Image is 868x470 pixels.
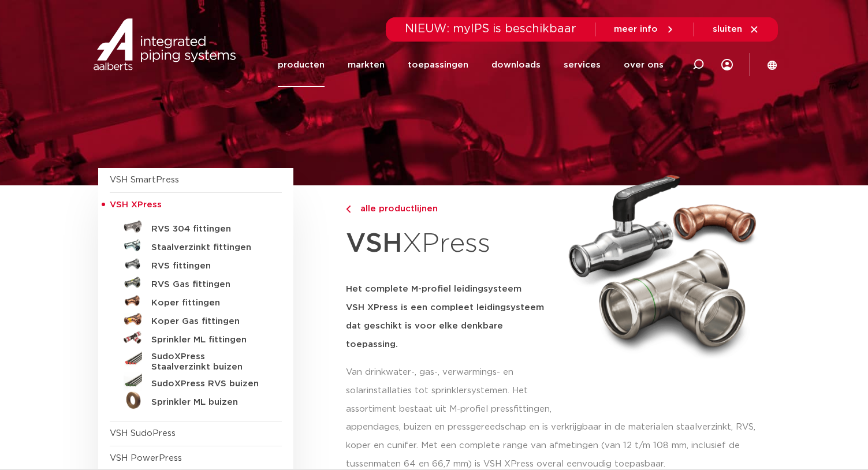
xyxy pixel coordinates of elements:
[151,279,266,290] h5: RVS Gas fittingen
[346,363,555,419] p: Van drinkwater-, gas-, verwarmings- en solarinstallaties tot sprinklersystemen. Het assortiment b...
[346,206,351,213] img: chevron-right.svg
[151,397,266,408] h5: Sprinkler ML buizen
[346,230,403,257] strong: VSH
[151,298,266,308] h5: Koper fittingen
[110,200,162,209] span: VSH XPress
[348,43,385,87] a: markten
[346,280,555,354] h5: Het complete M-profiel leidingsysteem VSH XPress is een compleet leidingsysteem dat geschikt is v...
[408,43,468,87] a: toepassingen
[713,24,759,35] a: sluiten
[278,43,325,87] a: producten
[405,23,576,35] span: NIEUW: myIPS is beschikbaar
[346,222,555,266] h1: XPress
[278,43,664,87] nav: Menu
[110,236,282,255] a: Staalverzinkt fittingen
[353,204,438,213] span: alle productlijnen
[151,379,266,389] h5: SudoXPress RVS buizen
[491,43,541,87] a: downloads
[110,292,282,310] a: Koper fittingen
[110,347,282,372] a: SudoXPress Staalverzinkt buizen
[110,273,282,292] a: RVS Gas fittingen
[110,429,176,438] a: VSH SudoPress
[151,224,266,234] h5: RVS 304 fittingen
[110,218,282,236] a: RVS 304 fittingen
[110,372,282,391] a: SudoXPress RVS buizen
[151,243,266,253] h5: Staalverzinkt fittingen
[614,25,658,33] span: meer info
[564,43,601,87] a: services
[110,255,282,273] a: RVS fittingen
[624,43,664,87] a: over ons
[110,454,182,462] a: VSH PowerPress
[346,202,555,216] a: alle productlijnen
[110,176,179,184] a: VSH SmartPress
[151,261,266,271] h5: RVS fittingen
[151,316,266,327] h5: Koper Gas fittingen
[151,352,266,372] h5: SudoXPress Staalverzinkt buizen
[110,391,282,409] a: Sprinkler ML buizen
[614,24,675,35] a: meer info
[110,329,282,347] a: Sprinkler ML fittingen
[151,335,266,345] h5: Sprinkler ML fittingen
[713,25,742,33] span: sluiten
[110,310,282,329] a: Koper Gas fittingen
